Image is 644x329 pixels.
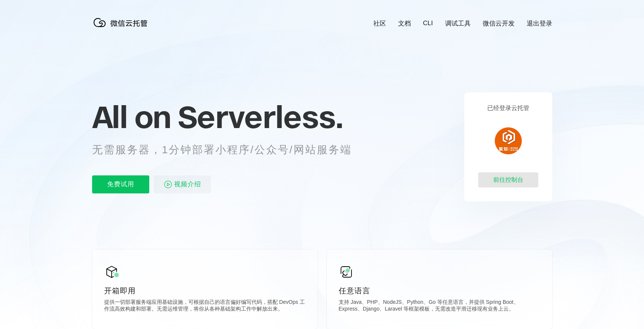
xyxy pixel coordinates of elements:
p: 无需服务器，1分钟部署小程序/公众号/网站服务端 [92,142,366,157]
a: 社区 [373,19,386,28]
span: All on [92,98,171,136]
a: 文档 [398,19,411,28]
div: 前往控制台 [478,172,538,187]
span: 视频介绍 [174,175,201,193]
img: 微信云托管 [92,15,152,30]
img: video_play.svg [164,180,173,189]
a: 微信云开发 [483,19,515,28]
a: 调试工具 [445,19,471,28]
a: CLI [423,20,433,27]
p: 已经登录云托管 [487,104,529,112]
p: 免费试用 [92,175,149,193]
p: 支持 Java、PHP、NodeJS、Python、Go 等任意语言，并提供 Spring Boot、Express、Django、Laravel 等框架模板，无需改造平滑迁移现有业务上云。 [339,299,540,314]
a: 微信云托管 [92,25,152,31]
span: Serverless. [178,98,343,136]
p: 提供一切部署服务端应用基础设施，可根据自己的语言偏好编写代码，搭配 DevOps 工作流高效构建和部署。无需运维管理，将你从各种基础架构工作中解放出来。 [104,299,306,314]
p: 任意语言 [339,285,540,296]
p: 开箱即用 [104,285,306,296]
a: 退出登录 [527,19,552,28]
